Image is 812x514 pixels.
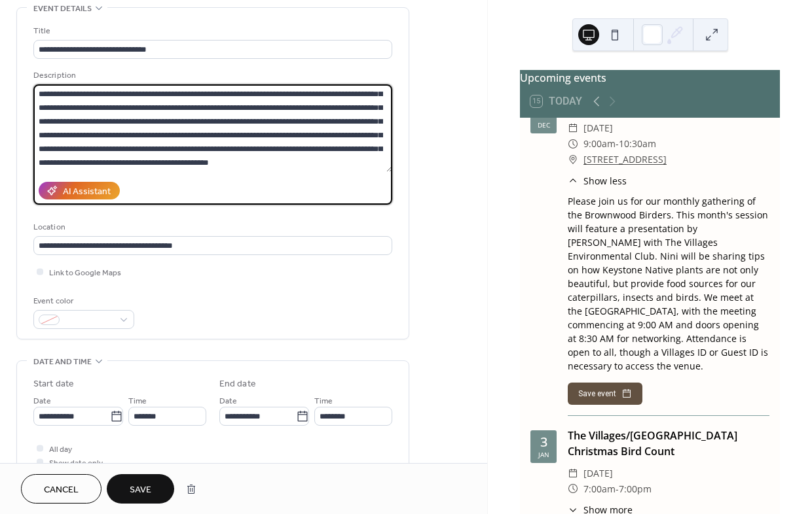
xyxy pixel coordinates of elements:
[616,481,619,497] span: -
[583,152,667,167] a: [STREET_ADDRESS]
[538,122,550,128] div: Dec
[33,24,390,38] div: Title
[583,120,613,136] span: [DATE]
[44,483,79,497] span: Cancel
[130,483,151,497] span: Save
[568,383,642,405] button: Save event
[33,220,390,234] div: Location
[616,136,619,152] span: -
[619,481,652,497] span: 7:00pm
[520,70,780,86] div: Upcoming events
[107,474,174,504] button: Save
[33,294,132,308] div: Event color
[568,466,578,481] div: ​
[568,152,578,167] div: ​
[33,394,51,408] span: Date
[219,394,237,408] span: Date
[21,474,101,504] button: Cancel
[568,428,769,459] div: The Villages/[GEOGRAPHIC_DATA] Christmas Bird Count
[314,394,333,408] span: Time
[540,106,547,119] div: 9
[583,466,613,481] span: [DATE]
[49,266,121,280] span: Link to Google Maps
[49,456,103,470] span: Show date only
[219,377,256,391] div: End date
[33,69,390,82] div: Description
[619,136,656,152] span: 10:30am
[568,194,769,373] div: Please join us for our monthly gathering of the Brownwood Birders. This month's session will feat...
[33,355,92,369] span: Date and time
[583,174,627,188] span: Show less
[538,451,549,458] div: Jan
[568,481,578,497] div: ​
[49,443,72,456] span: All day
[583,481,616,497] span: 7:00am
[128,394,147,408] span: Time
[583,136,616,152] span: 9:00am
[568,174,627,188] button: ​Show less
[63,185,111,199] div: AI Assistant
[540,436,547,449] div: 3
[568,136,578,152] div: ​
[33,377,74,391] div: Start date
[568,174,578,188] div: ​
[33,2,92,16] span: Event details
[39,182,120,199] button: AI Assistant
[568,120,578,136] div: ​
